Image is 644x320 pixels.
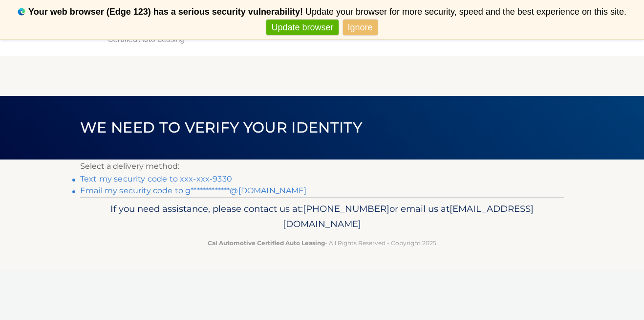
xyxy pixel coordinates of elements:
span: Update your browser for more security, speed and the best experience on this site. [305,7,626,17]
b: Your web browser (Edge 123) has a serious security vulnerability! [28,7,303,17]
span: [PHONE_NUMBER] [303,203,389,214]
p: If you need assistance, please contact us at: or email us at [86,201,558,232]
a: Update browser [266,20,338,36]
strong: Cal Automotive Certified Auto Leasing [208,239,325,247]
a: Ignore [343,20,378,36]
span: We need to verify your identity [80,118,362,137]
a: Text my security code to xxx-xxx-9330 [80,174,232,183]
p: - All Rights Reserved - Copyright 2025 [86,238,558,248]
p: Select a delivery method: [80,160,564,173]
